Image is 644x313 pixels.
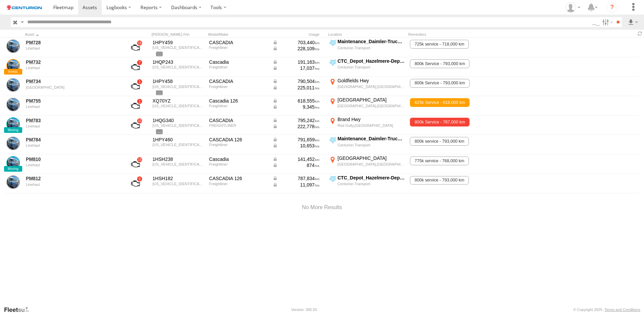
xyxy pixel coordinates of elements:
label: Click to View Current Location [328,97,406,115]
div: Cascadia [209,156,268,162]
img: logo.svg [7,5,42,10]
div: 1HQP243 [153,59,204,65]
label: Click to View Current Location [328,175,406,193]
div: CASCADIA [209,78,268,84]
div: undefined [26,182,118,187]
div: Freightliner [209,182,268,186]
div: Maintenance_Daimler-Trucks-[GEOGRAPHIC_DATA] [337,38,405,45]
div: 1HPY460 [153,137,204,143]
div: undefined [26,163,118,167]
div: Data from Vehicle CANbus [272,65,320,71]
a: View Asset Details [6,175,20,189]
div: 1FVJHYD13NLNN4934 [153,104,204,108]
a: View Asset with Fault/s [123,156,148,172]
div: Data from Vehicle CANbus [272,39,320,46]
div: 1HPY458 [153,78,204,84]
label: Click to View Current Location [328,38,406,57]
div: undefined [26,143,118,147]
span: 800k service - 793,000 km [410,176,469,185]
div: undefined [26,124,118,128]
div: Data from Vehicle CANbus [272,156,320,162]
label: Search Filter Options [600,17,614,27]
div: Data from Vehicle CANbus [272,46,320,52]
div: 1FVJHYD1XNLNB4426 [153,123,204,127]
span: View Asset Details to show all tags [156,52,163,56]
a: View Asset with Fault/s [123,78,148,94]
div: 1FVJHYD19NLNB4448 [153,65,204,69]
div: Data from Vehicle CANbus [272,182,320,188]
div: Click to Sort [25,32,119,37]
a: View Asset Details [6,78,20,92]
div: [GEOGRAPHIC_DATA],[GEOGRAPHIC_DATA] [337,104,405,108]
div: Location [328,32,406,37]
span: 800k Service - 793,000 km [410,79,470,88]
a: View Asset Details [6,39,20,53]
div: Usage [271,32,325,37]
div: CASCADIA 126 [209,137,268,143]
div: undefined [26,66,118,70]
div: undefined [26,105,118,109]
span: 625k Service - 618,000 km [410,98,470,107]
a: PM732 [26,59,118,65]
a: PM810 [26,156,118,162]
div: CTC_Depot_Hazelmere-Depot-1 [337,175,405,181]
label: Search Query [20,17,25,27]
div: Freightliner [209,143,268,147]
i: ? [607,2,617,13]
a: PM784 [26,137,118,143]
div: Data from Vehicle CANbus [272,162,320,168]
a: View Asset with Fault/s [123,98,148,114]
div: © Copyright 2025 - [573,308,640,312]
label: Click to View Current Location [328,78,406,96]
div: CASCADIA [209,39,268,46]
div: Freightliner [209,85,268,89]
div: Reminders [408,32,516,37]
span: 800k service - 793,000 km [410,137,469,146]
div: Data from Vehicle CANbus [272,117,320,123]
div: Freightliner [209,46,268,50]
span: View Asset Details to show all tags [156,90,163,95]
a: View Asset with Fault/s [123,117,148,134]
div: undefined [26,46,118,50]
a: PM755 [26,98,118,104]
label: Export results as... [627,17,639,27]
span: 800k Service - 787,000 km [410,118,470,126]
div: Maintenance_Daimler-Trucks-[GEOGRAPHIC_DATA] [337,136,405,142]
div: Michala Nielsen [563,2,583,12]
a: PM728 [26,39,118,46]
div: Model/Make [208,32,269,37]
div: [GEOGRAPHIC_DATA],[GEOGRAPHIC_DATA] [337,84,405,89]
div: [GEOGRAPHIC_DATA] [337,97,405,103]
div: Data from Vehicle CANbus [272,143,320,149]
div: [GEOGRAPHIC_DATA],[GEOGRAPHIC_DATA] [337,162,405,167]
div: Red Gully,[GEOGRAPHIC_DATA] [337,123,405,128]
span: 725k service - 718,000 km [410,40,469,49]
div: FREIGHTLINER [209,123,268,127]
label: Click to View Current Location [328,58,406,76]
a: Terms and Conditions [605,308,640,312]
div: Data from Vehicle CANbus [272,78,320,84]
div: CASCADIA [209,117,268,123]
div: XQ70YZ [153,98,204,104]
div: Data from Vehicle CANbus [272,85,320,91]
a: View Asset Details [6,156,20,170]
a: Visit our Website [4,306,35,313]
div: Data from Vehicle CANbus [272,59,320,65]
div: CTC_Depot_Hazelmere-Depot-1 [337,58,405,64]
label: Click to View Current Location [328,136,406,154]
a: View Asset with Fault/s [123,175,148,192]
div: Data from Vehicle CANbus [272,123,320,130]
a: View Asset Details [6,117,20,131]
div: [PERSON_NAME]./Vin [152,32,205,37]
div: 1HSH238 [153,156,204,162]
div: Data from Vehicle CANbus [272,175,320,181]
div: Freightliner [209,104,268,108]
a: View Asset with Fault/s [123,39,148,56]
a: PM812 [26,175,118,181]
div: 1HSH182 [153,175,204,181]
span: Refresh [636,30,644,37]
a: View Asset Details [6,137,20,150]
div: Centurion Transport [337,65,405,69]
div: 1FVJHYD15NLNJ1938 [153,182,204,186]
div: 1FVJHYD15NLNB4432 [153,46,204,50]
